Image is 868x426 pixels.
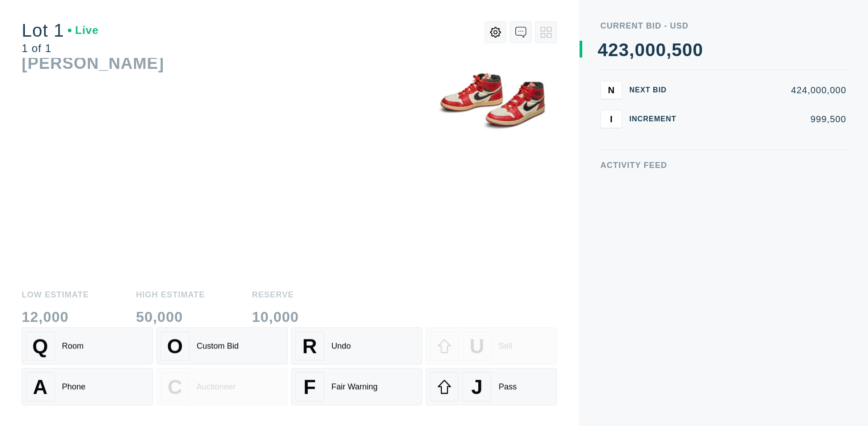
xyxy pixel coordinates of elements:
div: Undo [331,340,351,350]
div: 0 [656,41,666,59]
span: A [33,374,47,397]
div: 2 [608,41,618,59]
div: Custom Bid [197,340,239,350]
div: 4 [598,41,608,59]
div: , [666,41,672,222]
div: Auctioneer [197,381,236,391]
div: Low Estimate [22,282,89,290]
div: Activity Feed [600,161,846,169]
div: Phone [62,381,85,391]
div: 12,000 [22,301,89,316]
button: QRoom [22,326,153,364]
span: J [471,374,482,397]
button: RUndo [291,326,422,364]
span: C [168,374,182,397]
div: Pass [499,381,517,391]
span: Q [33,334,48,357]
div: Live [68,25,99,36]
button: JPass [426,367,557,404]
span: U [470,334,484,357]
button: I [600,110,622,128]
span: R [302,334,317,357]
div: Next Bid [629,86,684,94]
div: 424,000,000 [691,86,846,95]
div: , [629,41,635,222]
div: [PERSON_NAME] [22,60,164,79]
button: USell [426,326,557,364]
span: O [167,334,183,357]
button: OCustom Bid [156,326,288,364]
div: Fair Warning [331,381,377,391]
div: 999,500 [691,115,846,124]
span: N [608,85,614,95]
div: Room [62,340,84,350]
div: 1 of 1 [22,43,99,54]
button: CAuctioneer [156,367,288,404]
div: 0 [693,41,703,59]
span: I [610,114,613,124]
button: APhone [22,367,153,404]
div: 50,000 [136,301,205,316]
div: 3 [619,41,629,59]
div: 0 [635,41,645,59]
div: 0 [682,41,693,59]
div: High Estimate [136,282,205,290]
button: N [600,81,622,99]
div: 0 [645,41,656,59]
div: Lot 1 [22,22,99,40]
div: 10,000 [252,301,299,316]
div: Increment [629,115,684,123]
div: Sell [499,340,512,350]
div: Current Bid - USD [600,22,846,30]
div: Reserve [252,282,299,290]
div: 5 [672,41,682,59]
span: F [303,374,316,397]
button: FFair Warning [291,367,422,404]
